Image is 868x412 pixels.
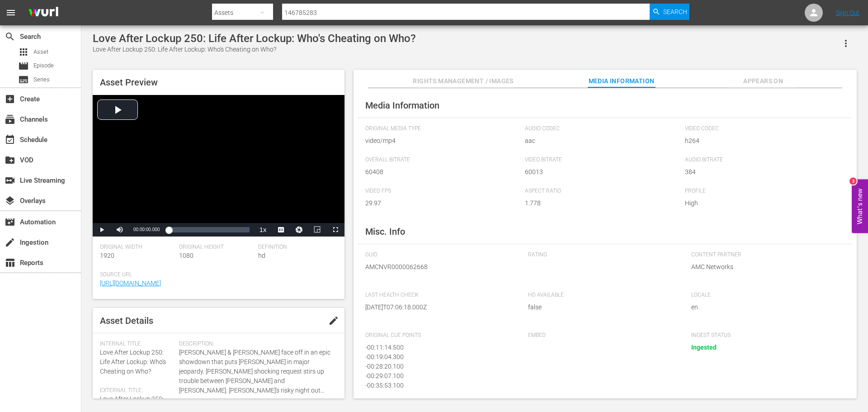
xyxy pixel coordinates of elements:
[5,237,15,248] span: Ingestion
[323,310,344,331] button: edit
[663,4,687,20] span: Search
[413,76,513,87] span: Rights Management / Images
[290,223,308,237] button: Jump To Time
[5,155,15,166] span: VOD
[365,292,514,299] span: Last Health Check
[18,61,29,71] span: Episode
[685,136,840,146] span: h264
[179,341,333,348] span: Description:
[93,95,344,237] div: Video Player
[111,223,129,237] button: Mute
[525,125,680,133] span: Audio Codec
[5,114,15,125] span: Channels
[93,45,416,54] div: Love After Lockup 250: Life After Lockup: Who's Cheating on Who?
[100,315,153,326] span: Asset Details
[852,179,868,233] button: Open Feedback Widget
[18,74,29,85] span: Series
[100,77,158,88] span: Asset Preview
[100,279,161,287] a: [URL][DOMAIN_NAME]
[525,199,680,208] span: 1.778
[93,223,111,237] button: Play
[365,262,514,272] span: AMCNVR0000062668
[272,223,290,237] button: Captions
[528,251,677,259] span: Rating
[365,251,514,259] span: GUID
[836,9,859,16] a: Sign Out
[33,75,50,84] span: Series
[365,343,510,352] div: - 00:11:14.500
[100,387,175,394] span: External Title:
[5,7,16,18] span: menu
[849,177,857,185] div: 3
[691,332,840,339] span: Ingest Status
[365,332,514,339] span: Original Cue Points
[365,303,514,312] span: [DATE]T07:06:18.000Z
[100,341,175,348] span: Internal Title:
[179,348,333,395] span: [PERSON_NAME] & [PERSON_NAME] face off in an epic showdown that puts [PERSON_NAME] in major jeopa...
[326,223,344,237] button: Fullscreen
[525,188,680,195] span: Aspect Ratio
[179,244,254,251] span: Original Height
[729,76,797,87] span: Appears On
[365,371,510,381] div: - 00:29:07.100
[179,252,193,259] span: 1080
[685,156,840,164] span: Audio Bitrate
[5,94,15,104] span: Create
[691,262,840,272] span: AMC Networks
[528,303,677,312] span: false
[5,195,15,206] span: Overlays
[365,100,439,111] span: Media Information
[365,362,510,371] div: - 00:28:20.100
[691,344,717,351] span: Ingested
[525,167,680,177] span: 60013
[5,257,15,268] span: Reports
[258,252,265,259] span: hd
[365,199,521,208] span: 29.97
[525,156,680,164] span: Video Bitrate
[685,125,840,133] span: Video Codec
[22,2,65,24] img: ans4CAIJ8jUAAAAAAAAAAAAAAAAAAAAAAAAgQb4GAAAAAAAAAAAAAAAAAAAAAAAAJMjXAAAAAAAAAAAAAAAAAAAAAAAAgAT5G...
[691,251,840,259] span: Content Partner
[365,352,510,362] div: - 00:19:04.300
[18,47,29,57] span: Asset
[33,47,48,57] span: Asset
[528,332,677,339] span: Embed
[525,136,680,146] span: aac
[365,167,521,177] span: 60408
[650,4,689,20] button: Search
[365,381,510,390] div: - 00:35:53.100
[691,303,840,312] span: en
[365,188,521,195] span: Video FPS
[258,244,333,251] span: Definition
[100,252,114,259] span: 1920
[328,315,339,326] span: edit
[100,349,166,375] span: Love After Lockup 250: Life After Lockup: Who's Cheating on Who?
[365,226,405,237] span: Misc. Info
[254,223,272,237] button: Playback Rate
[100,244,175,251] span: Original Width
[100,271,333,279] span: Source Url
[528,292,677,299] span: HD Available
[133,227,160,232] span: 00:00:00.000
[685,199,840,208] span: High
[5,175,15,186] span: Live Streaming
[169,227,249,232] div: Progress Bar
[685,167,840,177] span: 384
[33,61,54,70] span: Episode
[365,136,521,146] span: video/mp4
[365,156,521,164] span: Overall Bitrate
[5,217,15,227] span: Automation
[93,32,416,45] div: Love After Lockup 250: Life After Lockup: Who's Cheating on Who?
[308,223,326,237] button: Picture-in-Picture
[5,31,15,42] span: Search
[691,292,840,299] span: Locale
[5,134,15,145] span: Schedule
[685,188,840,195] span: Profile
[588,76,656,87] span: Media Information
[365,125,521,133] span: Original Media Type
